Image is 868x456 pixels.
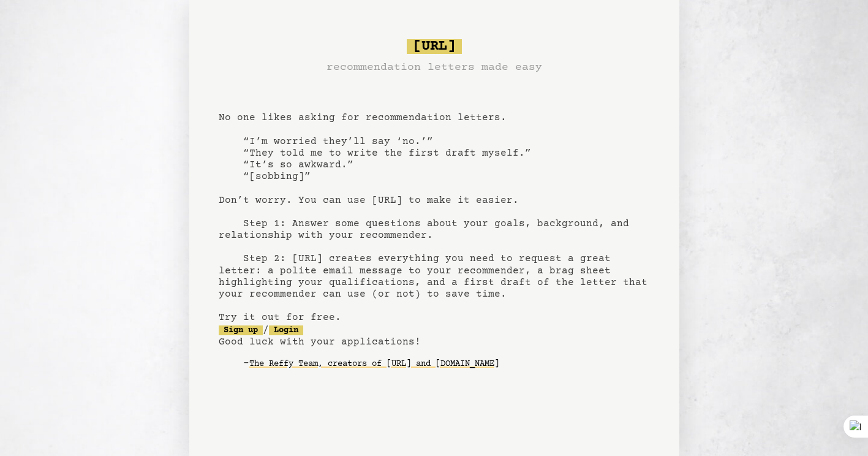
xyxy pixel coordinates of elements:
[219,325,263,335] a: Sign up
[269,325,303,335] a: Login
[249,354,499,374] a: The Reffy Team, creators of [URL] and [DOMAIN_NAME]
[407,39,462,54] span: [URL]
[326,59,542,76] h3: recommendation letters made easy
[243,358,650,370] div: -
[219,34,650,393] pre: No one likes asking for recommendation letters. “I’m worried they’ll say ‘no.’” “They told me to ...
